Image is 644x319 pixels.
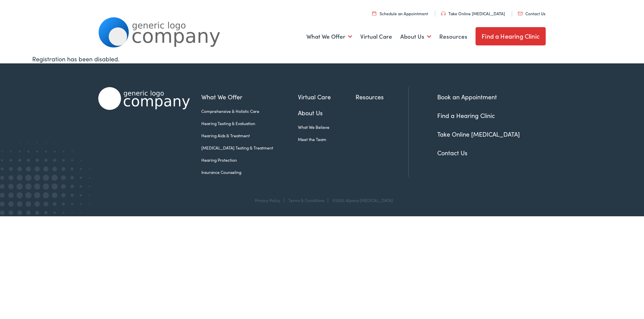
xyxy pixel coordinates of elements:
a: Contact Us [437,148,467,157]
div: ©2025 Alpaca [MEDICAL_DATA] [329,198,393,203]
img: utility icon [372,11,376,16]
a: Hearing Aids & Treatment [201,133,298,139]
a: About Us [400,24,431,49]
a: Terms & Conditions [288,197,324,203]
a: [MEDICAL_DATA] Testing & Treatment [201,145,298,151]
a: Schedule an Appointment [372,11,428,16]
a: Resources [439,24,467,49]
a: What We Offer [201,92,298,101]
a: Virtual Care [360,24,392,49]
a: Find a Hearing Clinic [437,111,495,120]
a: Comprehensive & Holistic Care [201,108,298,114]
a: What We Believe [298,124,356,130]
a: Resources [356,92,408,101]
a: Contact Us [518,11,545,16]
a: Privacy Policy [255,197,280,203]
a: Hearing Testing & Evaluation [201,120,298,126]
a: Take Online [MEDICAL_DATA] [441,11,505,16]
img: utility icon [518,12,523,15]
img: utility icon [441,12,446,16]
a: Meet the Team [298,136,356,142]
div: Registration has been disabled. [32,54,612,63]
a: Insurance Counseling [201,169,298,175]
a: What We Offer [306,24,352,49]
a: Find a Hearing Clinic [476,27,546,45]
a: Book an Appointment [437,93,497,101]
a: Take Online [MEDICAL_DATA] [437,130,520,138]
a: Virtual Care [298,92,356,101]
img: Alpaca Audiology [98,87,190,110]
a: About Us [298,108,356,117]
a: Hearing Protection [201,157,298,163]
